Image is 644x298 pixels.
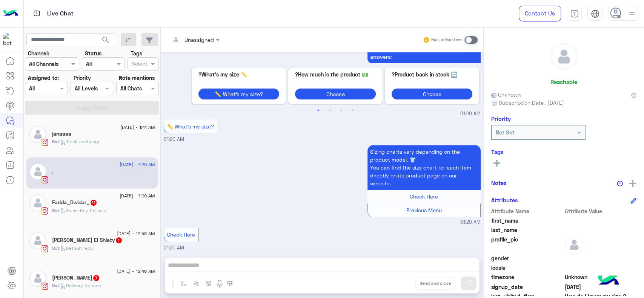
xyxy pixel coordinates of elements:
[491,235,563,253] span: profile_pic
[116,237,122,243] span: 1
[491,179,507,186] h6: Notes
[491,273,563,281] span: timezone
[326,107,334,114] button: 2 of 2
[392,89,472,99] button: Choose
[565,273,637,281] span: Unknown
[491,148,636,155] h6: Tags
[591,9,599,18] img: tab
[91,200,97,206] span: 11
[491,197,518,203] h6: Attributes
[59,283,101,288] span: : Delivery Options
[550,78,577,85] h6: Reachable
[97,33,115,49] button: search
[551,44,577,69] img: defaultAdmin.png
[52,208,59,213] span: Bot
[25,101,159,115] button: Apply Filters
[29,194,46,211] img: defaultAdmin.png
[415,277,455,290] button: Send and close
[52,131,71,137] h5: janaaaa
[367,145,481,190] p: 13/8/2025, 1:20 AM
[120,193,155,199] span: [DATE] - 1:09 AM
[565,254,637,262] span: null
[460,110,481,118] span: 01:20 AM
[565,283,637,291] span: 2025-08-12T22:19:50.901Z
[499,99,564,107] span: Subscription Date : [DATE]
[491,254,563,262] span: gender
[567,6,582,21] a: tab
[52,237,123,243] h5: Habiba El Shiaty
[52,199,97,206] h5: Farida_Dwidar_
[41,176,48,183] img: Instagram
[491,217,563,225] span: first_name
[120,124,155,131] span: [DATE] - 1:41 AM
[117,268,155,275] span: [DATE] - 12:46 AM
[565,264,637,272] span: null
[29,232,46,249] img: defaultAdmin.png
[295,89,376,99] button: Choose
[491,226,563,234] span: last_name
[117,230,155,237] span: [DATE] - 12:58 AM
[52,283,59,288] span: Bot
[164,245,184,251] span: 01:20 AM
[295,70,376,78] p: 💵 How much is the product?
[52,275,100,281] h5: 𝘈𝘳𝘦𝘦𝘨 𝘮𝘦𝘥𝘩𝘢𝘵
[491,264,563,272] span: locale
[32,9,41,18] img: tab
[167,231,195,238] span: Check Here
[164,136,184,142] span: 01:20 AM
[59,208,107,213] span: : Same-Day Delivery
[131,60,148,69] div: Select
[198,89,279,99] button: 📏 What’s my size?
[41,139,48,146] img: Instagram
[565,235,584,254] img: defaultAdmin.png
[315,107,322,114] button: 1 of 2
[93,275,99,281] span: 7
[570,9,579,18] img: tab
[59,139,100,144] span: : Track exchange
[29,126,46,143] img: defaultAdmin.png
[131,49,142,57] label: Tags
[491,207,563,215] span: Attribute Name
[595,268,621,294] img: hulul-logo.png
[629,180,636,187] img: add
[85,49,101,57] label: Status
[28,49,49,57] label: Channel:
[198,70,279,78] p: 📏 What’s my size?
[101,35,110,44] span: search
[617,180,623,186] img: notes
[120,161,155,168] span: [DATE] - 1:20 AM
[59,245,94,251] span: : Default reply
[74,74,91,82] label: Priority
[519,6,561,21] a: Contact Us
[491,91,521,99] span: Unknown
[392,70,472,78] p: 🔄 Product back in stock?
[406,207,442,213] span: Previous Menu
[119,74,155,82] label: Note mentions
[29,270,46,287] img: defaultAdmin.png
[41,245,48,252] img: Instagram
[410,193,438,200] span: Check Here
[41,283,48,290] img: Instagram
[29,163,46,180] img: defaultAdmin.png
[565,207,637,215] span: Attribute Value
[47,9,74,19] p: Live Chat
[337,107,345,114] button: 3 of 2
[491,283,563,291] span: signup_date
[627,9,636,18] img: profile
[491,115,511,122] h6: Priority
[431,37,463,43] small: Human Handover
[349,107,356,114] button: 4 of 2
[52,245,59,251] span: Bot
[52,170,53,176] span: :
[167,123,214,130] span: 📏 What’s my size?
[460,219,481,226] span: 01:20 AM
[41,207,48,215] img: Instagram
[3,33,17,46] img: 317874714732967
[28,74,59,82] label: Assigned to:
[3,6,18,21] img: Logo
[52,139,59,144] span: Bot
